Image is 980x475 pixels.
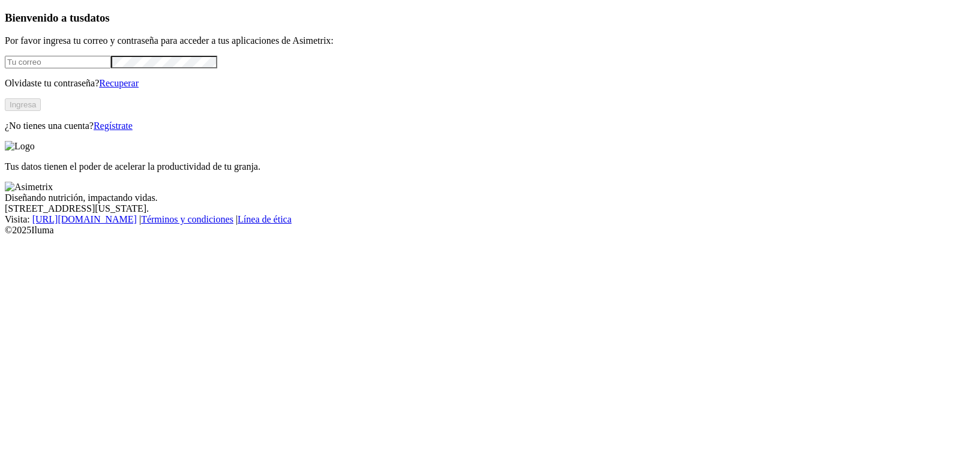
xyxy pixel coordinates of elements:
[5,56,111,68] input: Tu correo
[5,78,975,89] p: Olvidaste tu contraseña?
[32,214,137,224] a: [URL][DOMAIN_NAME]
[5,214,975,225] div: Visita : | |
[5,161,975,172] p: Tus datos tienen el poder de acelerar la productividad de tu granja.
[5,182,53,193] img: Asimetrix
[238,214,292,224] a: Línea de ética
[5,11,975,25] h3: Bienvenido a tus
[5,225,975,236] div: © 2025 Iluma
[94,121,133,131] a: Regístrate
[5,141,35,152] img: Logo
[141,214,233,224] a: Términos y condiciones
[5,193,975,203] div: Diseñando nutrición, impactando vidas.
[5,35,975,46] p: Por favor ingresa tu correo y contraseña para acceder a tus aplicaciones de Asimetrix:
[99,78,139,88] a: Recuperar
[84,11,110,24] span: datos
[5,98,41,111] button: Ingresa
[5,121,975,131] p: ¿No tienes una cuenta?
[5,203,975,214] div: [STREET_ADDRESS][US_STATE].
